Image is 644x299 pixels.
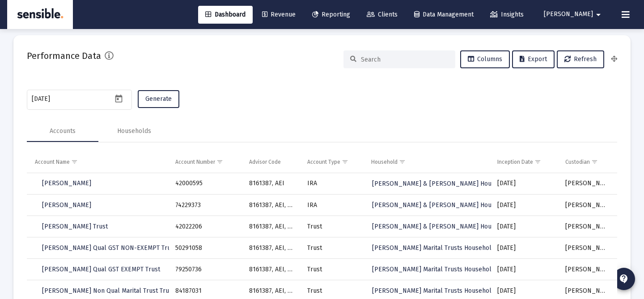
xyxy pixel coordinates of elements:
[407,6,481,24] a: Data Management
[520,55,547,63] span: Export
[169,216,242,237] td: 42022206
[243,151,301,173] td: Column Advisor Code
[491,237,559,259] td: [DATE]
[491,216,559,237] td: [DATE]
[301,151,365,173] td: Column Account Type
[468,55,502,63] span: Columns
[360,6,405,24] a: Clients
[399,158,406,165] span: Show filter options for column 'Household'
[372,201,511,209] span: [PERSON_NAME] & [PERSON_NAME] Household
[559,259,614,280] td: [PERSON_NAME]
[301,259,365,280] td: Trust
[32,96,112,103] input: Select a Date
[559,173,614,195] td: [PERSON_NAME]
[35,218,115,236] a: [PERSON_NAME] Trust
[371,220,512,233] a: [PERSON_NAME] & [PERSON_NAME] Household
[169,237,242,259] td: 50291058
[371,177,512,190] a: [PERSON_NAME] & [PERSON_NAME] Household
[497,158,533,166] div: Inception Date
[414,11,474,18] span: Data Management
[243,173,301,195] td: 8161387, AEI
[371,263,496,276] a: [PERSON_NAME] Marital Trusts Household
[301,173,365,195] td: IRA
[491,173,559,195] td: [DATE]
[593,6,604,24] mat-icon: arrow_drop_down
[216,158,223,165] span: Show filter options for column 'Account Number'
[559,216,614,237] td: [PERSON_NAME]
[27,49,101,63] h2: Performance Data
[262,11,296,18] span: Revenue
[559,151,614,173] td: Column Custodian
[145,95,172,103] span: Generate
[243,237,301,259] td: 8161387, AEI, AHJ
[35,158,70,166] div: Account Name
[301,237,365,259] td: Trust
[483,6,531,24] a: Insights
[198,6,253,24] a: Dashboard
[460,50,510,68] button: Columns
[372,287,495,295] span: [PERSON_NAME] Marital Trusts Household
[42,244,176,252] span: [PERSON_NAME] Qual GST NON-EXEMPT Trust
[138,90,179,108] button: Generate
[534,158,541,165] span: Show filter options for column 'Inception Date'
[490,11,524,18] span: Insights
[243,195,301,216] td: 8161387, AEI, AHJ
[491,259,559,280] td: [DATE]
[619,274,629,284] mat-icon: contact_support
[42,266,160,273] span: [PERSON_NAME] Qual GST EXEMPT Trust
[249,158,281,166] div: Advisor Code
[35,261,167,278] a: [PERSON_NAME] Qual GST EXEMPT Trust
[371,241,496,254] a: [PERSON_NAME] Marital Trusts Household
[169,259,242,280] td: 79250736
[14,6,66,24] img: Dashboard
[372,244,495,252] span: [PERSON_NAME] Marital Trusts Household
[42,179,91,187] span: [PERSON_NAME]
[533,5,614,23] button: [PERSON_NAME]
[35,174,98,192] a: [PERSON_NAME]
[169,173,242,195] td: 42000595
[371,284,496,297] a: [PERSON_NAME] Marital Trusts Household
[27,151,169,173] td: Column Account Name
[559,195,614,216] td: [PERSON_NAME]
[35,239,183,257] a: [PERSON_NAME] Qual GST NON-EXEMPT Trust
[372,223,511,230] span: [PERSON_NAME] & [PERSON_NAME] Household
[367,11,398,18] span: Clients
[565,158,590,166] div: Custodian
[112,92,125,105] button: Open calendar
[365,151,491,173] td: Column Household
[361,56,449,63] input: Search
[301,216,365,237] td: Trust
[117,127,151,136] div: Households
[342,158,348,165] span: Show filter options for column 'Account Type'
[255,6,303,24] a: Revenue
[205,11,246,18] span: Dashboard
[557,50,604,68] button: Refresh
[42,287,174,295] span: [PERSON_NAME] Non Qual Marital Trust Trust
[491,151,559,173] td: Column Inception Date
[491,195,559,216] td: [DATE]
[564,55,597,63] span: Refresh
[371,199,512,212] a: [PERSON_NAME] & [PERSON_NAME] Household
[301,195,365,216] td: IRA
[169,151,242,173] td: Column Account Number
[372,180,511,187] span: [PERSON_NAME] & [PERSON_NAME] Household
[35,196,98,214] a: [PERSON_NAME]
[243,216,301,237] td: 8161387, AEI, AHJ
[305,6,357,24] a: Reporting
[559,237,614,259] td: [PERSON_NAME]
[50,127,76,136] div: Accounts
[512,50,555,68] button: Export
[71,158,78,165] span: Show filter options for column 'Account Name'
[371,158,398,166] div: Household
[544,11,593,18] span: [PERSON_NAME]
[591,158,598,165] span: Show filter options for column 'Custodian'
[42,223,108,230] span: [PERSON_NAME] Trust
[175,158,215,166] div: Account Number
[372,266,495,273] span: [PERSON_NAME] Marital Trusts Household
[42,201,91,209] span: [PERSON_NAME]
[243,259,301,280] td: 8161387, AEI, AHJ
[312,11,350,18] span: Reporting
[169,195,242,216] td: 74229373
[307,158,340,166] div: Account Type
